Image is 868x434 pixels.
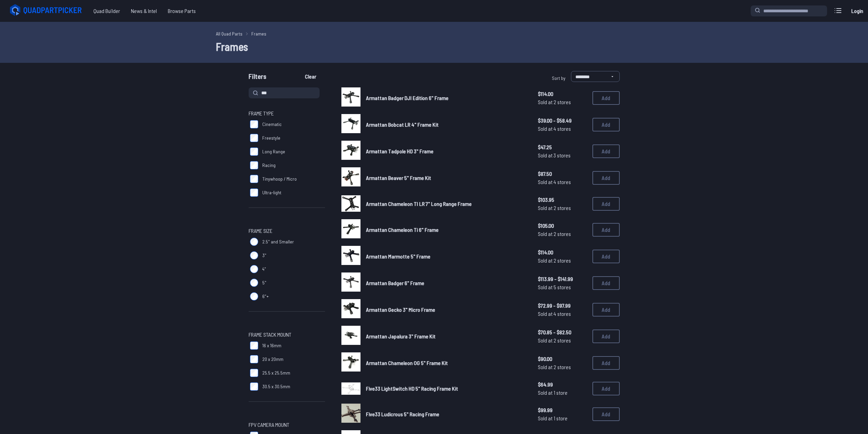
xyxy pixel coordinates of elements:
span: Sold at 4 stores [538,125,587,133]
span: 16 x 16mm [262,342,281,349]
span: Five33 Ludicrous 5" Racing Frame [366,411,439,417]
a: All Quad Parts [216,30,242,37]
img: image [341,195,361,212]
button: Add [592,276,620,290]
span: Cinematic [262,121,282,128]
a: Quad Builder [88,4,126,18]
span: $114.00 [538,248,587,256]
a: Armattan Chameleon OG 5" Frame Kit [366,359,527,367]
a: Five33 LightSwitch HD 5" Racing Frame Kit [366,384,527,393]
span: $103.95 [538,196,587,204]
span: 5" [262,279,266,286]
img: image [341,167,361,186]
button: Add [592,330,620,343]
img: image [341,87,361,107]
span: Armattan Chameleon Ti 6" Frame [366,226,439,233]
input: Cinematic [250,120,258,128]
button: Add [592,118,620,131]
span: Browse Parts [162,4,201,18]
input: 25.5 x 25.5mm [250,369,258,377]
a: image [341,246,361,267]
a: Login [849,4,865,18]
span: Armattan Chameleon OG 5" Frame Kit [366,360,448,366]
img: image [341,141,361,160]
input: 2.5" and Smaller [250,238,258,246]
button: Add [592,91,620,105]
img: image [341,382,361,395]
span: 30.5 x 30.5mm [262,383,290,390]
a: image [341,141,361,162]
input: 30.5 x 30.5mm [250,382,258,391]
span: Sold at 3 stores [538,151,587,159]
a: Armattan Badger 6" Frame [366,279,527,287]
a: Armattan Beaver 5" Frame Kit [366,174,527,182]
span: $72.99 - $97.99 [538,302,587,310]
img: image [341,272,361,292]
span: Armattan Marmotte 5" Frame [366,253,430,260]
span: Sold at 2 stores [538,363,587,371]
a: Armattan Marmotte 5" Frame [366,252,527,261]
input: 6"+ [250,292,258,300]
input: Ultra-light [250,188,258,197]
span: Sold at 2 stores [538,336,587,345]
button: Add [592,223,620,237]
button: Add [592,197,620,211]
a: image [341,194,361,214]
span: Armattan Tadpole HD 3" Frame [366,148,433,154]
span: Frame Stack Mount [249,331,291,339]
a: image [341,404,361,425]
span: Five33 LightSwitch HD 5" Racing Frame Kit [366,385,458,392]
input: Freestyle [250,134,258,142]
span: 20 x 20mm [262,356,283,363]
span: Armattan Gecko 3" Micro Frame [366,306,435,313]
span: Sold at 1 store [538,414,587,422]
span: Sold at 2 stores [538,256,587,265]
a: Armattan Japalura 3" Frame Kit [366,332,527,340]
a: image [341,114,361,135]
button: Clear [299,71,322,82]
img: image [341,326,361,345]
input: 3" [250,251,258,260]
a: Five33 Ludicrous 5" Racing Frame [366,410,527,418]
span: Armattan Bobcat LR 4" Frame Kit [366,121,439,128]
span: 2.5" and Smaller [262,238,294,245]
span: Sold at 5 stores [538,283,587,291]
span: Sort by [552,75,565,81]
button: Add [592,356,620,370]
span: $87.50 [538,170,587,178]
span: Sold at 2 stores [538,204,587,212]
button: Add [592,382,620,395]
span: $90.00 [538,355,587,363]
img: image [341,114,361,133]
span: $39.00 - $58.49 [538,116,587,125]
span: Armattan Japalura 3" Frame Kit [366,333,436,339]
input: 5" [250,279,258,287]
button: Add [592,144,620,158]
a: image [341,326,361,347]
span: Armattan Badger 6" Frame [366,280,424,286]
span: $70.85 - $82.50 [538,328,587,336]
span: Sold at 4 stores [538,310,587,318]
img: image [341,404,361,423]
input: 20 x 20mm [250,355,258,363]
a: image [341,299,361,320]
span: Ultra-light [262,189,281,196]
span: Filters [249,71,266,85]
span: $114.00 [538,90,587,98]
span: $113.99 - $141.99 [538,275,587,283]
span: News & Intel [126,4,162,18]
a: image [341,272,361,294]
span: $105.00 [538,222,587,230]
span: 3" [262,252,266,259]
span: 25.5 x 25.5mm [262,369,290,376]
span: Frame Type [249,109,274,117]
input: Long Range [250,148,258,156]
a: Armattan Chameleon TI LR 7" Long Range Frame [366,200,527,208]
a: image [341,352,361,374]
span: 4" [262,266,266,272]
button: Add [592,171,620,185]
a: image [341,219,361,240]
span: Armattan Badger DJI Edition 6" Frame [366,95,448,101]
input: Tinywhoop / Micro [250,175,258,183]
